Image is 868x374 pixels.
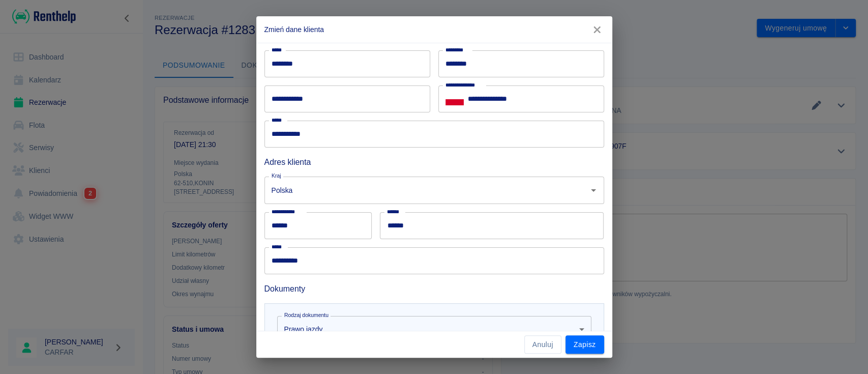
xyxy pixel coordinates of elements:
div: Prawo jazdy [277,316,591,343]
button: Select country [445,92,464,107]
button: Zapisz [565,335,604,354]
h6: Dokumenty [264,282,604,295]
label: Rodzaj dokumentu [284,311,328,319]
h2: Zmień dane klienta [256,16,612,43]
button: Otwórz [586,183,601,197]
label: Kraj [272,172,281,180]
h6: Adres klienta [264,156,604,168]
button: Anuluj [524,335,561,354]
